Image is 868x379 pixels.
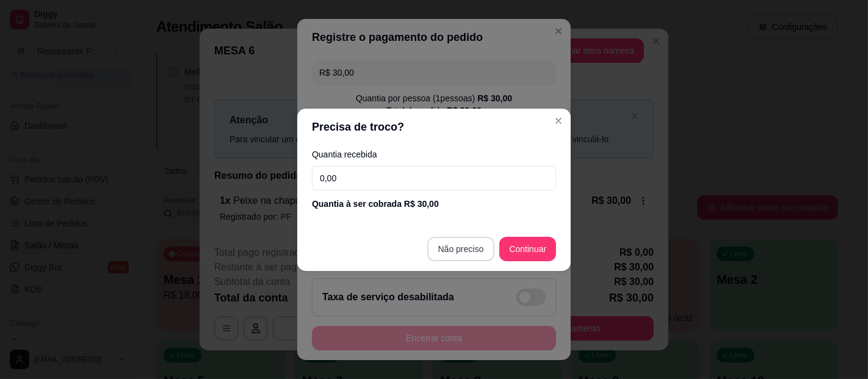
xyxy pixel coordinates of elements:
header: Precisa de troco? [297,109,571,145]
div: Quantia à ser cobrada R$ 30,00 [312,198,556,210]
button: Não preciso [427,237,495,261]
button: Continuar [499,237,556,261]
button: Close [549,111,568,131]
label: Quantia recebida [312,150,556,159]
